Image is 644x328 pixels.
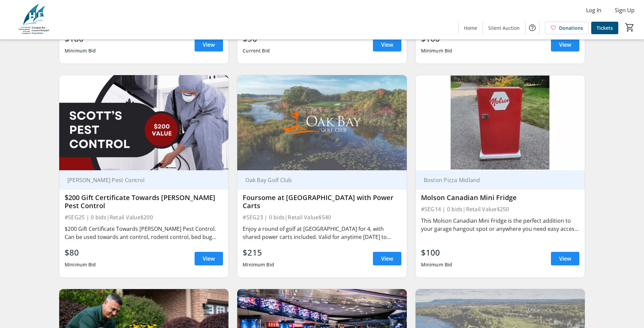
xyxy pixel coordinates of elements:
span: View [381,41,393,49]
div: Boston Pizza Midland [421,177,571,183]
div: Minimum Bid [421,45,452,57]
button: Log In [581,5,607,16]
a: View [551,252,579,265]
img: $200 Gift Certificate Towards Scott's Pest Control [59,75,228,170]
div: #SEG25 | 0 bids | Retail Value $200 [65,213,223,222]
div: $215 [243,246,274,259]
a: View [551,38,579,51]
span: Donations [559,24,583,31]
span: View [559,41,571,49]
div: #SEG23 | 0 bids | Retail Value $540 [243,213,401,222]
div: $100 [421,246,452,259]
span: Silent Auction [488,24,520,31]
div: Enjoy a round of golf at [GEOGRAPHIC_DATA] for 4, with shared power carts included. Valid for any... [243,225,401,241]
div: $80 [65,246,96,259]
div: Minimum Bid [65,259,96,271]
div: #SEG14 | 0 bids | Retail Value $250 [421,204,579,214]
div: Current Bid [243,45,270,57]
div: Oak Bay Golf Club [243,177,393,183]
a: Silent Auction [483,22,525,34]
button: Sign Up [609,5,640,16]
div: Foursome at [GEOGRAPHIC_DATA] with Power Carts [243,194,401,210]
span: View [203,255,215,263]
button: Cart [624,21,636,34]
span: Tickets [597,24,613,31]
div: [PERSON_NAME] Pest Control [65,177,215,183]
img: Molson Canadian Mini Fridge [416,75,585,170]
a: Tickets [591,22,618,34]
div: Minimum Bid [421,259,452,271]
img: Georgian Bay General Hospital Foundation's Logo [4,3,64,37]
div: Molson Canadian Mini Fridge [421,194,579,202]
a: View [195,252,223,265]
a: Home [459,22,483,34]
a: View [195,38,223,51]
div: $200 Gift Certificate Towards [PERSON_NAME] Pest Control [65,194,223,210]
div: Minimum Bid [243,259,274,271]
div: This Molson Canadian Mini Fridge is the perfect addition to your garage hangout spot or anywhere ... [421,217,579,233]
span: Home [464,24,477,31]
img: Foursome at Oak Bay Golf Club with Power Carts [237,75,406,170]
span: View [559,255,571,263]
button: Help [526,21,539,35]
span: View [203,41,215,49]
a: View [373,252,401,265]
span: Sign Up [615,6,635,14]
div: $200 Gift Certificate Towards [PERSON_NAME] Pest Control. Can be used towards ant control, rodent... [65,225,223,241]
span: Log In [586,6,601,14]
div: Minimum Bid [65,45,96,57]
a: Donations [545,22,589,34]
a: View [373,38,401,51]
span: View [381,255,393,263]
